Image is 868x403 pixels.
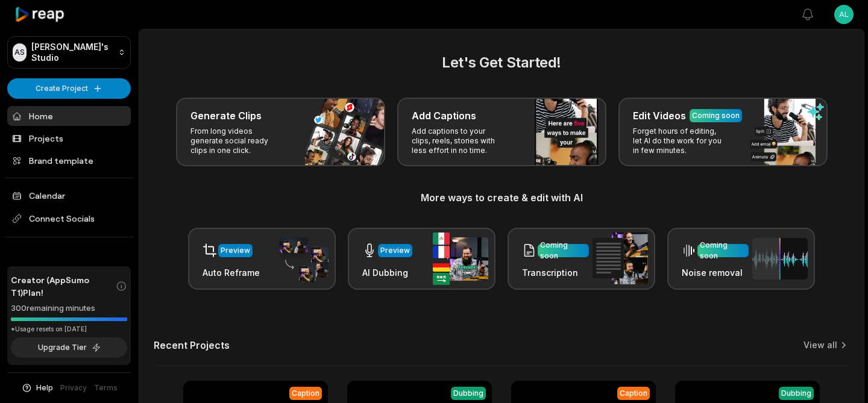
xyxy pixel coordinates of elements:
div: *Usage resets on [DATE] [11,325,127,334]
p: [PERSON_NAME]'s Studio [31,42,113,63]
img: transcription.png [593,233,648,284]
img: ai_dubbing.png [433,233,488,285]
span: Help [36,383,53,393]
button: Help [21,383,53,393]
div: 300 remaining minutes [11,302,127,314]
h3: AI Dubbing [362,266,412,279]
span: Connect Socials [7,208,131,230]
h3: Auto Reframe [203,266,260,279]
a: Brand template [7,151,131,170]
p: Add captions to your clips, reels, stories with less effort in no time. [412,127,505,155]
div: Coming soon [692,110,740,121]
h3: Noise removal [682,266,749,279]
h3: Edit Videos [633,108,686,123]
h3: More ways to create & edit with AI [154,190,849,205]
h3: Add Captions [412,108,476,123]
a: Terms [94,383,118,393]
p: Forget hours of editing, let AI do the work for you in few minutes. [633,127,726,155]
a: Projects [7,128,131,148]
img: auto_reframe.png [273,236,329,283]
p: From long videos generate social ready clips in one click. [190,127,284,155]
img: noise_removal.png [752,238,808,280]
div: Coming soon [700,240,746,261]
a: View all [804,339,837,351]
a: Calendar [7,186,131,205]
a: Privacy [60,383,87,393]
h3: Transcription [522,266,589,279]
h2: Let's Get Started! [154,52,849,73]
h2: Recent Projects [154,339,230,351]
button: Upgrade Tier [11,337,127,358]
div: AS [13,43,27,61]
div: Coming soon [540,240,587,261]
div: Preview [380,245,410,256]
h3: Generate Clips [190,108,262,123]
span: Creator (AppSumo T1) Plan! [11,273,116,299]
a: Home [7,106,131,126]
button: Create Project [7,78,131,99]
div: Preview [221,245,250,256]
